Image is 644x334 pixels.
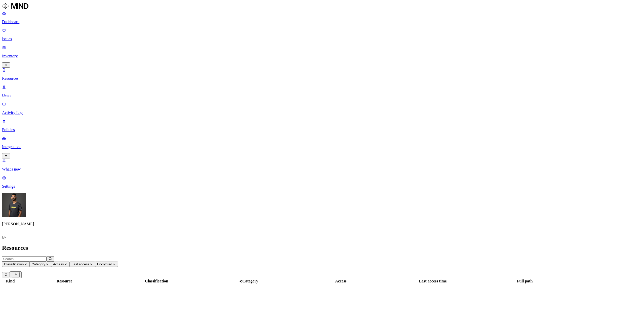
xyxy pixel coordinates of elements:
[2,76,642,81] p: Resources
[4,262,24,266] span: Classification
[479,279,570,283] div: Full path
[2,256,47,262] input: Search
[97,262,112,266] span: Encrypted
[2,20,642,24] p: Dashboard
[3,279,18,283] div: Kind
[2,193,26,217] img: Amit Cohen
[2,244,642,251] h2: Resources
[242,279,258,283] span: Category
[2,145,642,149] p: Integrations
[2,37,642,41] p: Issues
[19,279,110,283] div: Resource
[2,93,642,98] p: Users
[295,279,386,283] div: Access
[2,184,642,189] p: Settings
[53,262,64,266] span: Access
[2,110,642,115] p: Activity Log
[2,2,28,10] img: MIND
[32,262,45,266] span: Category
[111,279,202,283] div: Classification
[2,128,642,132] p: Policies
[72,262,89,266] span: Last access
[387,279,478,283] div: Last access time
[2,54,642,58] p: Inventory
[2,167,642,172] p: What's new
